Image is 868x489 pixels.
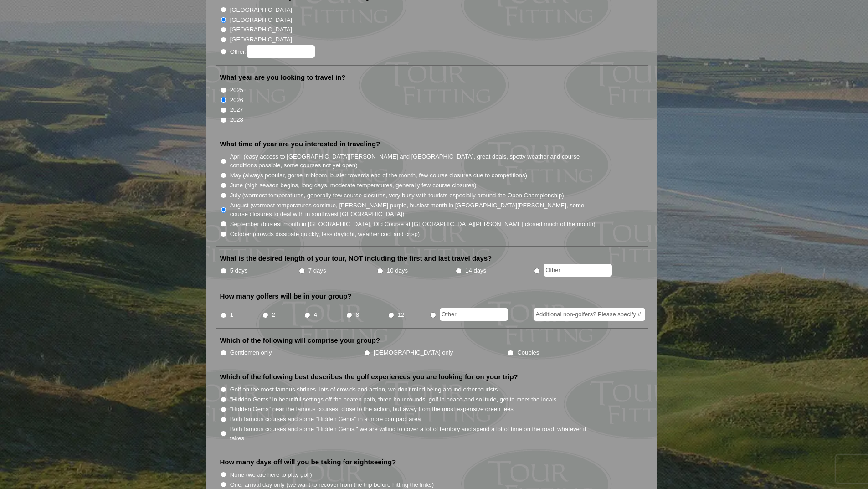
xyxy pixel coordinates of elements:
label: [GEOGRAPHIC_DATA] [230,35,292,44]
label: 2 [272,310,275,319]
label: August (warmest temperatures continue, [PERSON_NAME] purple, busiest month in [GEOGRAPHIC_DATA][P... [230,201,596,219]
label: May (always popular, gorse in bloom, busier towards end of the month, few course closures due to ... [230,171,527,180]
label: 12 [398,310,405,319]
label: Both famous courses and some "Hidden Gems," we are willing to cover a lot of territory and spend ... [230,425,596,443]
label: Gentlemen only [230,348,272,357]
label: June (high season begins, long days, moderate temperatures, generally few course closures) [230,181,477,190]
label: 2027 [230,105,243,114]
label: April (easy access to [GEOGRAPHIC_DATA][PERSON_NAME] and [GEOGRAPHIC_DATA], great deals, spotty w... [230,152,596,170]
input: Additional non-golfers? Please specify # [534,308,645,321]
label: 1 [230,310,233,319]
label: 2028 [230,115,243,124]
label: [GEOGRAPHIC_DATA] [230,15,292,25]
label: How many golfers will be in your group? [220,292,352,301]
label: 2026 [230,96,243,105]
label: Which of the following will comprise your group? [220,336,380,345]
label: 5 days [230,266,248,275]
label: None (we are here to play golf) [230,470,312,479]
label: September (busiest month in [GEOGRAPHIC_DATA], Old Course at [GEOGRAPHIC_DATA][PERSON_NAME] close... [230,220,596,229]
label: How many days off will you be taking for sightseeing? [220,458,396,467]
input: Other: [247,45,315,58]
input: Other [544,264,612,277]
label: [GEOGRAPHIC_DATA] [230,25,292,34]
label: 4 [314,310,317,319]
input: Other [440,308,508,321]
label: October (crowds dissipate quickly, less daylight, weather cool and crisp) [230,230,420,239]
label: 2025 [230,86,243,95]
label: "Hidden Gems" in beautiful settings off the beaten path, three hour rounds, golf in peace and sol... [230,395,557,404]
label: Other: [230,45,315,58]
label: Both famous courses and some "Hidden Gems" in a more compact area [230,415,421,424]
label: What year are you looking to travel in? [220,73,346,82]
label: 8 [356,310,359,319]
label: Couples [517,348,539,357]
label: Golf on the most famous shrines, lots of crowds and action, we don't mind being around other tour... [230,385,498,394]
label: [DEMOGRAPHIC_DATA] only [374,348,453,357]
label: What is the desired length of your tour, NOT including the first and last travel days? [220,254,492,263]
label: 14 days [465,266,486,275]
label: [GEOGRAPHIC_DATA] [230,5,292,15]
label: "Hidden Gems" near the famous courses, close to the action, but away from the most expensive gree... [230,405,514,414]
label: 10 days [387,266,408,275]
label: 7 days [308,266,326,275]
label: Which of the following best describes the golf experiences you are looking for on your trip? [220,372,518,381]
label: July (warmest temperatures, generally few course closures, very busy with tourists especially aro... [230,191,564,200]
label: What time of year are you interested in traveling? [220,139,380,149]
